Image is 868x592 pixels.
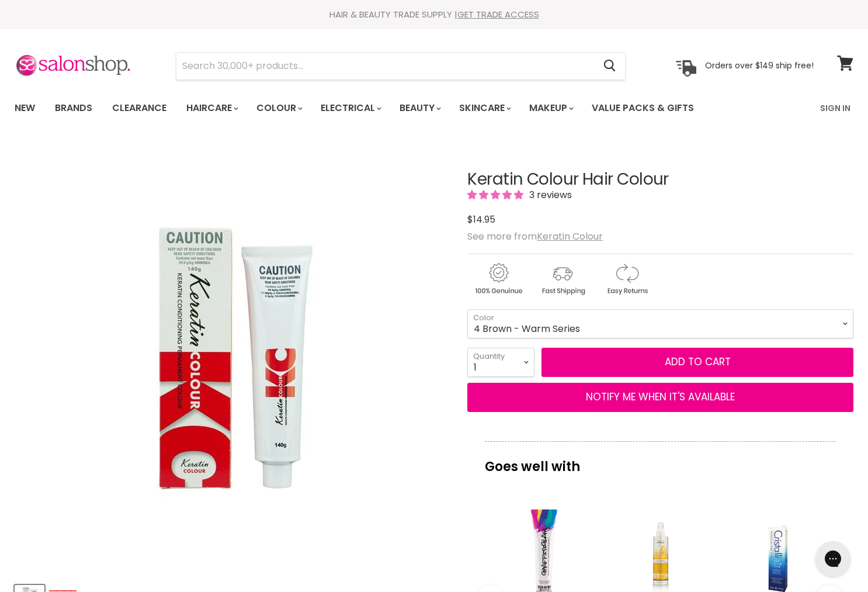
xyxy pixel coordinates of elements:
button: Add to cart [541,348,853,377]
ul: Main menu [6,91,758,125]
a: Skincare [450,96,518,120]
a: Beauty [391,96,448,120]
span: 5.00 stars [467,188,526,202]
img: shipping.gif [532,261,593,297]
a: Haircare [178,96,245,120]
button: Search [594,53,625,79]
div: Keratin Colour Hair Colour image. Click or Scroll to Zoom. [15,141,447,574]
p: Goes well with [485,441,836,480]
a: Value Packs & Gifts [583,96,703,120]
a: Colour [248,96,310,120]
p: Orders over $149 ship free! [705,60,814,71]
a: Clearance [103,96,175,120]
a: Brands [46,96,101,120]
h1: Keratin Colour Hair Colour [467,171,853,189]
iframe: Gorgias live chat messenger [810,537,856,580]
form: Product [176,52,626,80]
a: New [6,96,44,120]
img: returns.gif [596,261,658,297]
a: Makeup [520,96,581,120]
a: GET TRADE ACCESS [457,8,539,20]
a: Keratin Colour [537,230,603,243]
span: See more from [467,230,603,243]
span: $14.95 [467,213,495,226]
select: Quantity [467,348,534,377]
span: 3 reviews [526,188,572,202]
img: genuine.gif [467,261,529,297]
a: Electrical [312,96,388,120]
span: Add to cart [665,355,731,369]
input: Search [176,53,594,79]
a: Sign In [813,96,857,120]
img: Keratin Colour Hair Colour [91,217,371,497]
button: NOTIFY ME WHEN IT'S AVAILABLE [467,383,853,412]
